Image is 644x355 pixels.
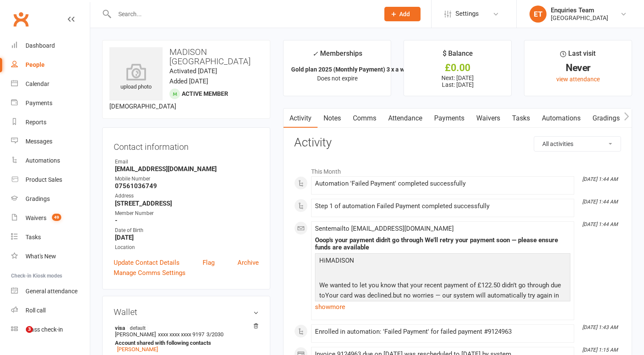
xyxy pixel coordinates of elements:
[291,66,416,73] strong: Gold plan 2025 (Monthly Payment) 3 x a wee...
[114,139,259,152] h3: Contact information
[26,215,46,221] div: Waivers
[506,109,536,128] a: Tasks
[26,157,60,164] div: Automations
[443,48,473,63] div: $ Balance
[11,282,90,301] a: General attendance kiosk mode
[115,182,259,190] strong: 07561036749
[169,67,217,75] time: Activated [DATE]
[318,109,347,128] a: Notes
[115,158,259,166] div: Email
[582,176,618,182] i: [DATE] 1:44 AM
[115,243,259,252] div: Location
[52,214,61,221] span: 49
[115,217,259,224] strong: -
[11,247,90,266] a: What's New
[238,258,259,268] a: Archive
[109,103,176,110] span: [DEMOGRAPHIC_DATA]
[315,328,570,335] div: Enrolled in automation: 'Failed Payment' for failed payment #9124963
[26,326,33,333] span: 3
[26,307,46,314] div: Roll call
[115,192,259,200] div: Address
[11,151,90,170] a: Automations
[117,346,158,352] a: [PERSON_NAME]
[26,253,56,260] div: What's New
[11,55,90,74] a: People
[11,132,90,151] a: Messages
[582,221,618,227] i: [DATE] 1:44 AM
[115,200,259,207] strong: [STREET_ADDRESS]
[317,255,568,268] p: MADISON
[315,203,570,210] div: Step 1 of automation Failed Payment completed successfully
[315,225,454,232] span: Sent email to [EMAIL_ADDRESS][DOMAIN_NAME]
[11,170,90,189] a: Product Sales
[315,180,570,187] div: Automation 'Failed Payment' completed successfully
[26,80,49,87] div: Calendar
[26,42,55,49] div: Dashboard
[11,189,90,209] a: Gradings
[9,326,29,346] iframe: Intercom live chat
[470,109,506,128] a: Waivers
[115,226,259,235] div: Date of Birth
[158,331,204,338] span: xxxx xxxx xxxx 9197
[556,76,600,83] a: view attendance
[115,209,259,218] div: Member Number
[294,163,621,176] li: This Month
[384,7,421,21] button: Add
[312,50,318,58] i: ✓
[115,175,259,183] div: Mobile Number
[551,6,608,14] div: Enquiries Team
[26,100,52,106] div: Payments
[115,324,255,331] strong: visa
[536,109,587,128] a: Automations
[26,326,63,333] div: Class check-in
[182,90,228,97] span: Active member
[206,331,223,338] span: 3/2030
[26,234,41,240] div: Tasks
[530,6,547,23] div: ET
[127,324,148,331] span: default
[412,63,504,72] div: £0.00
[10,9,31,30] a: Clubworx
[114,258,180,268] a: Update Contact Details
[11,209,90,228] a: Waivers 49
[114,268,186,278] a: Manage Comms Settings
[319,292,559,309] span: but no worries — our system will automatically try again in the next few days.
[582,324,618,330] i: [DATE] 1:43 AM
[399,11,410,17] span: Add
[11,36,90,55] a: Dashboard
[11,94,90,113] a: Payments
[115,340,255,346] strong: Account shared with following contacts
[26,119,46,126] div: Reports
[347,109,382,128] a: Comms
[582,347,618,353] i: [DATE] 1:15 AM
[11,320,90,339] a: Class kiosk mode
[283,109,318,128] a: Activity
[315,301,570,313] a: show more
[169,77,208,85] time: Added [DATE]
[412,74,504,88] p: Next: [DATE] Last: [DATE]
[11,301,90,320] a: Roll call
[109,63,163,92] div: upload photo
[109,47,263,66] h3: MADISON [GEOGRAPHIC_DATA]
[315,237,570,251] div: Ooop's your payment didn't go through We’ll retry your payment soon — please ensure funds are ava...
[532,63,624,72] div: Never
[428,109,470,128] a: Payments
[382,109,428,128] a: Attendance
[115,165,259,173] strong: [EMAIL_ADDRESS][DOMAIN_NAME]
[114,307,259,317] h3: Wallet
[455,4,479,23] span: Settings
[582,199,618,205] i: [DATE] 1:44 AM
[319,257,326,264] span: Hi
[203,258,215,268] a: Flag
[26,138,52,145] div: Messages
[26,61,45,68] div: People
[11,113,90,132] a: Reports
[560,48,595,63] div: Last visit
[551,14,608,22] div: [GEOGRAPHIC_DATA]
[294,136,621,149] h3: Activity
[317,75,358,82] span: Does not expire
[11,74,90,94] a: Calendar
[26,195,50,202] div: Gradings
[115,234,259,241] strong: [DATE]
[112,8,373,20] input: Search...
